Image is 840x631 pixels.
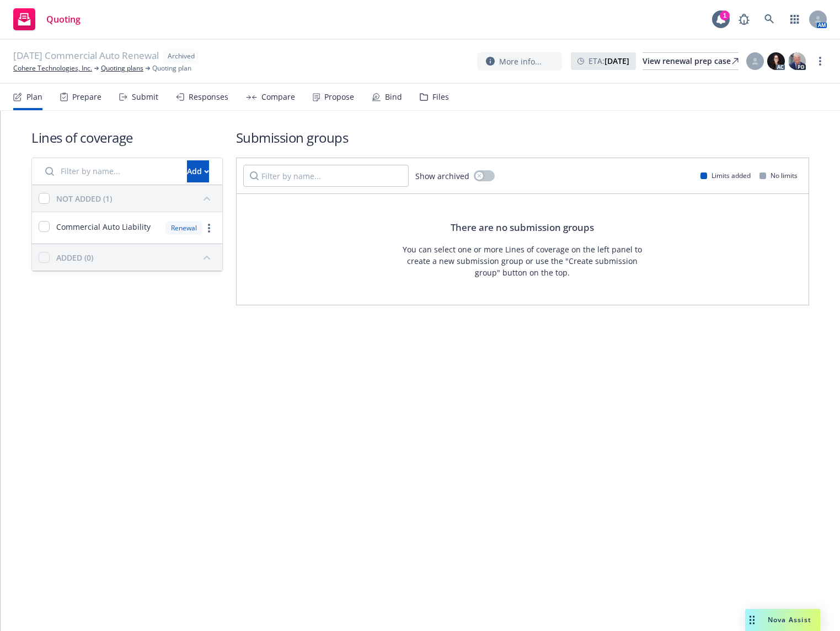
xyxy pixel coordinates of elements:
[236,128,810,147] h1: Submission groups
[720,10,730,20] div: 1
[604,56,629,66] strong: [DATE]
[745,609,820,631] button: Nova Assist
[72,93,101,101] div: Prepare
[432,93,449,101] div: Files
[451,220,594,235] div: There are no submission groups
[101,63,143,73] a: Quoting plans
[768,615,811,624] span: Nova Assist
[56,252,93,263] div: ADDED (0)
[643,53,739,69] div: View renewal prep case
[26,93,42,101] div: Plan
[9,4,85,35] a: Quoting
[745,609,759,631] div: Drag to move
[56,193,112,204] div: NOT ADDED (1)
[56,190,216,207] button: NOT ADDED (1)
[814,55,827,68] a: more
[385,93,402,101] div: Bind
[187,160,209,182] button: Add
[767,52,785,70] img: photo
[152,63,191,73] span: Quoting plan
[243,165,409,187] input: Filter by name...
[759,171,798,180] div: No limits
[168,51,195,61] span: Archived
[733,8,755,30] a: Report a Bug
[477,52,562,71] button: More info...
[261,93,295,101] div: Compare
[784,8,806,30] a: Switch app
[56,249,216,266] button: ADDED (0)
[165,221,202,235] div: Renewal
[202,222,216,235] a: more
[415,170,469,182] span: Show archived
[499,56,542,67] span: More info...
[324,93,354,101] div: Propose
[400,244,645,278] div: You can select one or more Lines of coverage on the left panel to create a new submission group o...
[700,171,751,180] div: Limits added
[56,221,151,233] span: Commercial Auto Liability
[643,52,739,70] a: View renewal prep case
[31,128,223,147] h1: Lines of coverage
[39,160,180,182] input: Filter by name...
[46,15,81,24] span: Quoting
[788,52,806,70] img: photo
[588,55,629,67] span: ETA :
[132,93,158,101] div: Submit
[758,8,780,30] a: Search
[189,93,228,101] div: Responses
[13,49,159,63] span: [DATE] Commercial Auto Renewal
[13,63,92,73] a: Cohere Technologies, Inc.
